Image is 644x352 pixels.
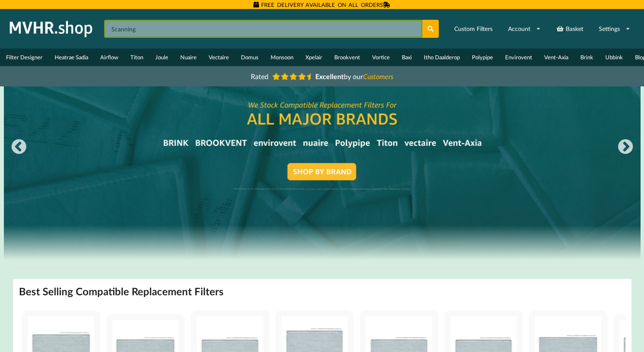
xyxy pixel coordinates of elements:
a: Domus [235,49,265,66]
a: Heatrae Sadia [49,49,94,66]
a: Itho Daalderop [418,49,466,66]
a: Ubbink [599,49,629,66]
button: Next [617,139,634,156]
a: Brink [574,49,599,66]
a: Airflow [94,49,124,66]
a: Titon [124,49,149,66]
i: Customers [363,72,393,80]
a: Custom Filters [449,21,498,37]
a: Basket [551,21,589,37]
b: Excellent [315,72,344,80]
span: Rated [251,72,268,80]
a: Rated Excellentby ourCustomers [245,69,400,83]
button: Previous [10,139,28,156]
img: mvhr.shop.png [6,18,96,40]
span: by our [315,72,393,80]
h2: Best Selling Compatible Replacement Filters [19,285,224,298]
a: Envirovent [499,49,538,66]
a: Monsoon [265,49,299,66]
a: Baxi [396,49,418,66]
a: Vectaire [203,49,235,66]
a: Joule [149,49,174,66]
a: Brookvent [328,49,366,66]
a: Settings [593,21,636,37]
a: Polypipe [466,49,499,66]
a: Account [502,21,546,37]
a: Vent-Axia [538,49,574,66]
a: Vortice [366,49,396,66]
a: Xpelair [299,49,328,66]
a: Nuaire [174,49,203,66]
